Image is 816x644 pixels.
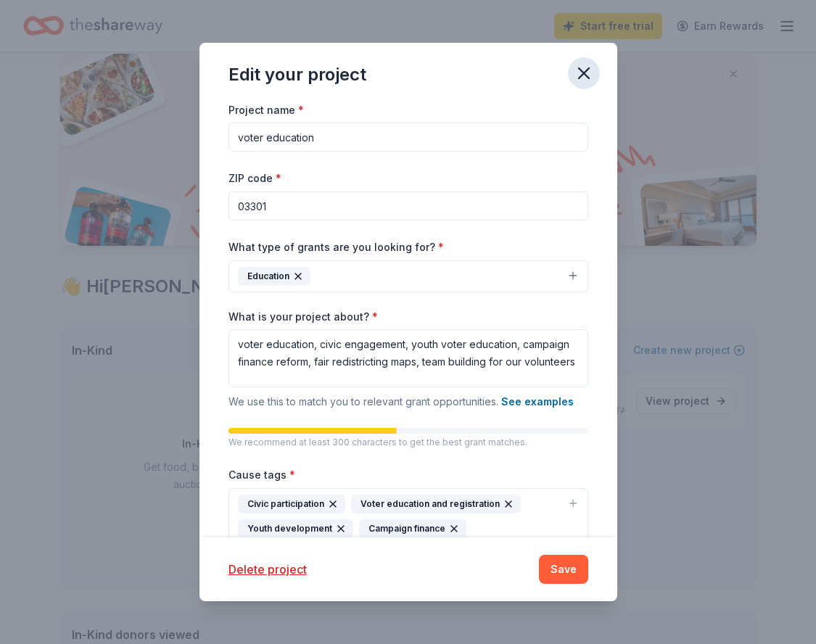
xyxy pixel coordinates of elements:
textarea: voter education, civic engagement, youth voter education, campaign finance reform, fair redistric... [228,329,588,387]
button: Delete project [228,561,307,578]
div: Education [238,267,310,286]
input: 12345 (U.S. only) [228,191,588,220]
div: Civic participation [238,495,345,513]
label: ZIP code [228,171,281,186]
div: Youth development [238,519,353,538]
div: Campaign finance [359,519,466,538]
span: We use this to match you to relevant grant opportunities. [228,395,574,408]
label: Project name [228,103,304,117]
div: Voter education and registration [351,495,521,513]
button: Save [539,555,588,584]
div: Edit your project [228,63,366,86]
button: See examples [501,393,574,410]
button: Education [228,260,588,292]
label: What type of grants are you looking for? [228,240,444,255]
button: Civic participationVoter education and registrationYouth developmentCampaign finance [228,488,588,545]
p: We recommend at least 300 characters to get the best grant matches. [228,437,588,448]
input: After school program [228,123,588,152]
label: Cause tags [228,468,295,482]
label: What is your project about? [228,310,378,324]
